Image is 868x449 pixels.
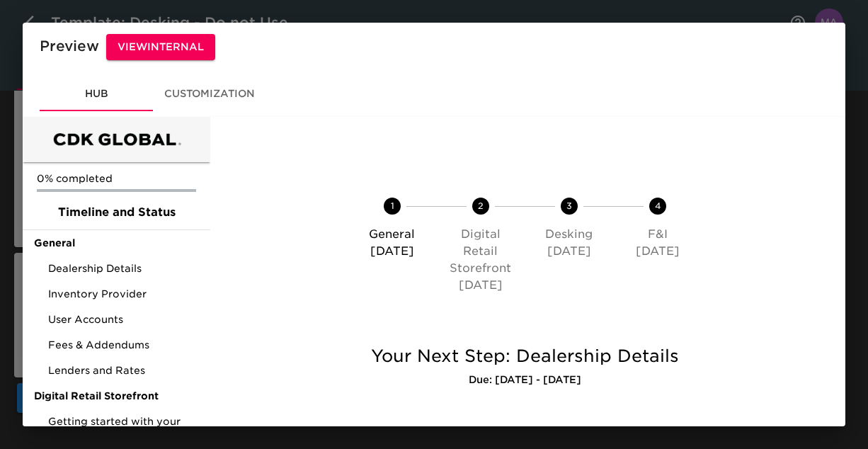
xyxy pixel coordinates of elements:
h6: Due: [DATE] - [DATE] [331,373,719,388]
span: Inventory Provider [48,287,199,301]
div: Inventory Provider [23,281,210,307]
text: 3 [566,200,572,211]
p: General [353,226,430,243]
div: Lenders and Rates [23,358,210,383]
text: 1 [390,200,394,211]
span: View Internal [118,38,204,56]
span: General [34,236,199,250]
p: Digital Retail Storefront [442,226,519,277]
h5: Your Next Step: Dealership Details [331,345,719,368]
p: 0% completed [37,171,196,186]
span: User Accounts [48,312,199,326]
text: 4 [654,200,661,211]
div: Digital Retail Storefront [23,383,210,409]
span: Getting started with your Storefront [48,414,199,443]
button: ViewInternal [106,34,215,60]
div: Fees & Addendums [23,332,210,358]
p: [DATE] [353,243,430,260]
span: Dealership Details [48,261,199,275]
p: [DATE] [530,243,607,260]
h2: Preview [40,34,828,60]
div: User Accounts [23,307,210,332]
div: Getting started with your Storefront [23,409,210,448]
p: [DATE] [442,277,519,294]
span: Customization [161,85,258,103]
span: Digital Retail Storefront [34,389,199,403]
div: General [23,230,210,256]
span: Hub [48,85,144,103]
span: Timeline and Status [34,204,199,221]
text: 2 [478,200,484,211]
p: Desking [530,226,607,243]
span: Fees & Addendums [48,338,199,352]
p: F&I [619,226,696,243]
div: Dealership Details [23,256,210,281]
p: [DATE] [619,243,696,260]
span: Lenders and Rates [48,363,199,377]
div: Timeline and Status [23,195,210,229]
